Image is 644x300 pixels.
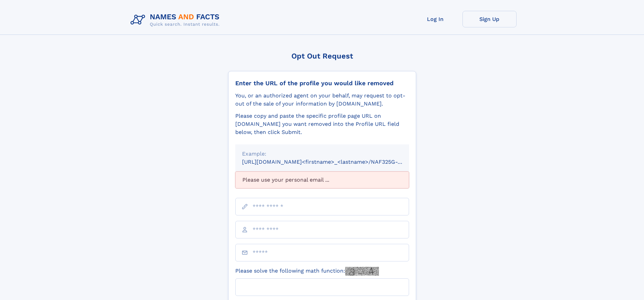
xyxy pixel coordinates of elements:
label: Please solve the following math function: [235,267,379,276]
div: Please use your personal email ... [235,171,409,188]
a: Log In [408,11,462,27]
small: [URL][DOMAIN_NAME]<firstname>_<lastname>/NAF325G-xxxxxxxx [242,159,422,165]
div: You, or an authorized agent on your behalf, may request to opt-out of the sale of your informatio... [235,92,409,108]
div: Please copy and paste the specific profile page URL on [DOMAIN_NAME] you want removed into the Pr... [235,112,409,136]
img: Logo Names and Facts [128,11,225,29]
div: Opt Out Request [228,52,416,60]
div: Enter the URL of the profile you would like removed [235,79,409,87]
a: Sign Up [462,11,517,27]
div: Example: [242,150,402,158]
